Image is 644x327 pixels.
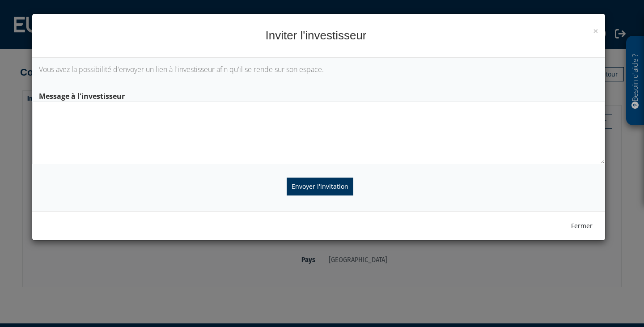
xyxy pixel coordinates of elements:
[287,178,353,195] input: Envoyer l'invitation
[39,64,598,75] p: Vous avez la possibilité d'envoyer un lien à l'investisseur afin qu'il se rende sur son espace.
[593,25,598,37] span: ×
[565,218,598,234] button: Fermer
[630,41,640,121] p: Besoin d'aide ?
[39,27,598,44] h4: Inviter l'investisseur
[32,88,605,102] label: Message à l'investisseur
